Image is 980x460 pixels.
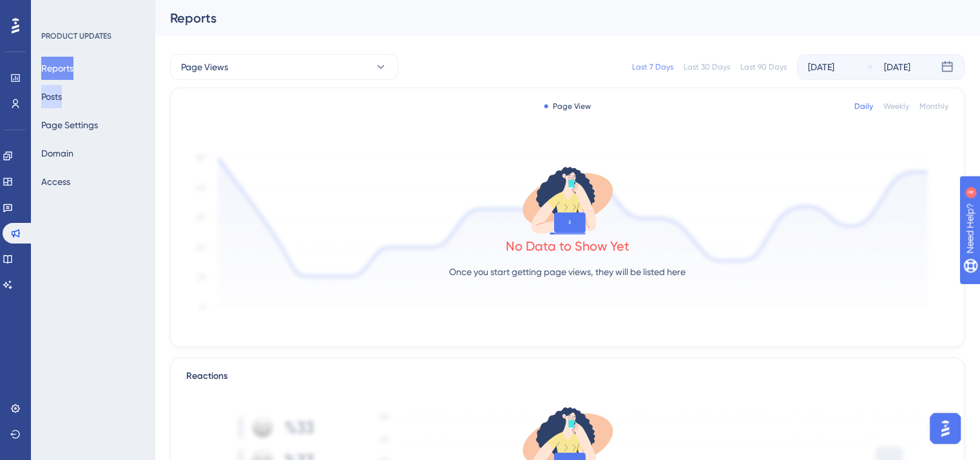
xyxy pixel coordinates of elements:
[854,101,873,111] div: Daily
[170,9,932,27] div: Reports
[30,3,81,19] span: Need Help?
[90,6,93,17] div: 4
[808,59,834,75] div: [DATE]
[41,57,73,80] button: Reports
[884,59,910,75] div: [DATE]
[41,170,70,193] button: Access
[740,62,787,72] div: Last 90 Days
[684,62,730,72] div: Last 30 Days
[186,369,948,384] div: Reactions
[41,113,98,137] button: Page Settings
[41,85,62,108] button: Posts
[919,101,948,111] div: Monthly
[41,31,111,41] div: PRODUCT UPDATES
[632,62,673,72] div: Last 7 Days
[883,101,909,111] div: Weekly
[41,142,73,165] button: Domain
[506,237,629,255] div: No Data to Show Yet
[544,101,591,111] div: Page View
[170,54,398,80] button: Page Views
[449,264,686,280] p: Once you start getting page views, they will be listed here
[181,59,228,75] span: Page Views
[926,409,965,448] iframe: UserGuiding AI Assistant Launcher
